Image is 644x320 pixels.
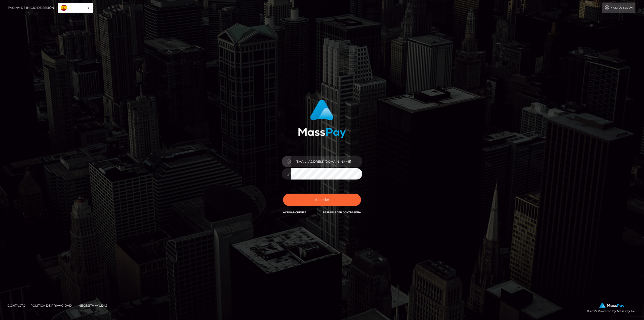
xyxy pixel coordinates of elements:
[6,302,27,309] a: Contacto
[28,302,74,309] a: Política de privacidad
[291,156,362,167] input: Correo electrónico...
[298,100,346,138] img: MassPay Login
[283,194,361,206] button: Acceder
[8,3,54,13] a: Página de inicio de sesión
[602,3,635,13] a: Inicio de sesión
[58,3,93,13] div: Language
[599,303,624,308] img: MassPay
[323,211,361,214] a: Restablecer contraseña
[587,303,640,314] div: © 2025 Powered by MassPay Inc.
[58,3,93,13] aside: Language selected: Español
[58,3,93,13] a: Español
[75,302,109,309] a: ¿Necesita ayuda?
[283,211,306,214] a: Activar Cuenta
